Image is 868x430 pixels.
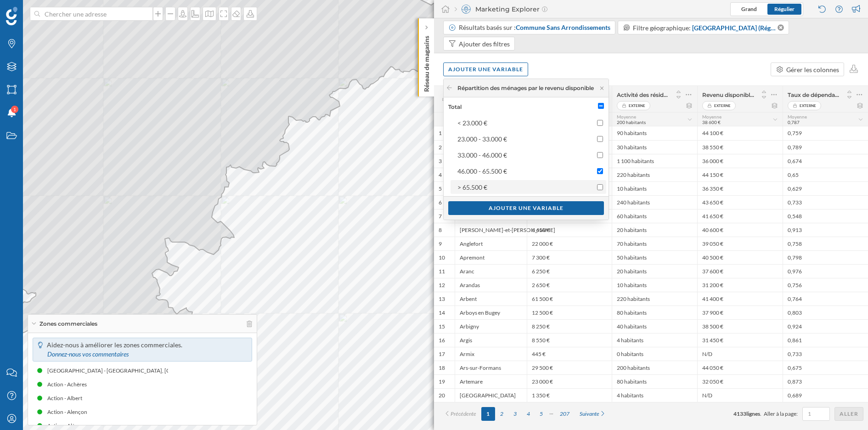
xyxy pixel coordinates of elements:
[597,184,603,190] input: > 65.500 €
[439,130,442,137] span: 1
[6,7,17,25] img: Logo Geoblink
[697,374,783,388] div: 32 050 €
[597,136,603,142] input: 23.000 - 33.000 €
[741,6,757,12] span: Grand
[439,323,445,330] span: 15
[612,154,697,168] div: 1 100 habitants
[612,140,697,154] div: 30 habitants
[783,278,868,292] div: 0,756
[439,295,445,303] span: 13
[527,306,612,319] div: 12 500 €
[527,264,612,278] div: 6 250 €
[47,350,129,358] div: Donnez-nous vos commentaires
[783,140,868,154] div: 0,789
[527,388,612,402] div: 1 350 €
[455,388,527,402] div: [GEOGRAPHIC_DATA]
[774,6,795,12] span: Régulier
[783,181,868,195] div: 0,629
[697,306,783,319] div: 37 900 €
[455,223,527,237] div: [PERSON_NAME]-et-[PERSON_NAME]
[457,119,487,127] div: < 23.000 €
[439,392,445,399] span: 20
[439,282,445,289] span: 12
[714,101,731,110] span: Externe
[527,333,612,347] div: 8 550 €
[692,23,776,33] span: [GEOGRAPHIC_DATA] (Région)
[783,347,868,361] div: 0,733
[459,39,510,49] div: Ajouter des filtres
[783,168,868,181] div: 0,65
[439,268,445,275] span: 11
[612,347,697,361] div: 0 habitants
[783,306,868,319] div: 0,803
[527,319,612,333] div: 8 250 €
[697,388,783,402] div: N/D
[527,223,612,237] div: 6 650 €
[697,250,783,264] div: 40 500 €
[633,24,691,32] span: Filtre géographique:
[439,240,442,248] span: 9
[612,168,697,181] div: 220 habitants
[783,223,868,237] div: 0,913
[19,6,52,15] span: Support
[783,374,868,388] div: 0,873
[612,181,697,195] div: 10 habitants
[612,223,697,237] div: 20 habitants
[13,105,16,114] span: 1
[527,278,612,292] div: 2 650 €
[439,254,445,261] span: 10
[439,309,445,317] span: 14
[455,319,527,333] div: Arbigny
[697,181,783,195] div: 36 350 €
[612,195,697,209] div: 240 habitants
[697,347,783,361] div: N/D
[457,84,594,92] div: Répartition des ménages par le revenu disponible
[439,364,445,372] span: 18
[612,264,697,278] div: 20 habitants
[702,119,721,125] span: 38 600 €
[457,167,507,175] div: 46.000 - 65.500 €
[746,410,760,417] span: lignes
[764,410,798,418] span: Aller à la page:
[39,320,97,328] span: Zones commerciales
[697,333,783,347] div: 31 450 €
[439,199,442,206] span: 6
[457,151,507,159] div: 33.000 - 46.000 €
[455,333,527,347] div: Argis
[697,278,783,292] div: 31 200 €
[612,278,697,292] div: 10 habitants
[47,340,248,359] p: Aidez-nous à améliorer les zones commerciales.
[439,171,442,179] span: 4
[455,237,527,250] div: Anglefort
[783,126,868,140] div: 0,759
[788,114,807,119] span: Moyenne
[455,264,527,278] div: Aranc
[597,168,603,174] input: 46.000 - 65.500 €
[455,306,527,319] div: Arboys en Bugey
[760,410,761,417] span: .
[455,278,527,292] div: Arandas
[783,250,868,264] div: 0,798
[697,223,783,237] div: 40 600 €
[629,101,645,110] span: Externe
[597,120,603,126] input: < 23.000 €
[697,361,783,374] div: 44 050 €
[783,209,868,223] div: 0,548
[697,154,783,168] div: 36 000 €
[455,347,527,361] div: Armix
[47,394,87,403] div: Action - Albert
[612,333,697,347] div: 4 habitants
[783,319,868,333] div: 0,924
[697,209,783,223] div: 41 650 €
[47,407,92,417] div: Action - Alençon
[439,144,442,151] span: 2
[47,366,225,375] div: [GEOGRAPHIC_DATA] - [GEOGRAPHIC_DATA], [GEOGRAPHIC_DATA]
[612,361,697,374] div: 200 habitants
[783,195,868,209] div: 0,733
[439,226,442,234] span: 8
[455,361,527,374] div: Ars-sur-Formans
[439,378,445,385] span: 19
[439,185,442,192] span: 5
[783,361,868,374] div: 0,675
[612,209,697,223] div: 60 habitants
